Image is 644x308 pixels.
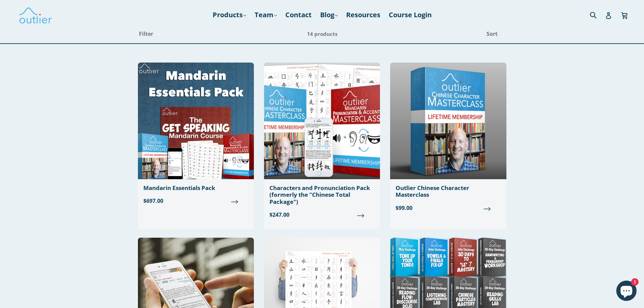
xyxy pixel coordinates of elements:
[385,9,435,21] a: Course Login
[343,9,384,21] a: Resources
[396,204,501,212] span: $99.00
[264,63,380,224] a: Characters and Pronunciation Pack (formerly the "Chinese Total Package") $247.00
[396,185,501,198] div: Outlier Chinese Character Masterclass
[19,5,52,25] img: Outlier Linguistics
[282,9,315,21] a: Contact
[143,185,248,191] div: Mandarin Essentials Pack
[614,281,639,303] inbox-online-store-chat: Shopify online store chat
[251,9,280,21] a: Team
[588,8,607,22] input: Search
[307,30,337,37] span: 14 products
[269,211,375,219] span: $247.00
[269,185,375,205] div: Characters and Pronunciation Pack (formerly the "Chinese Total Package")
[390,63,506,217] a: Outlier Chinese Character Masterclass $99.00
[138,63,254,210] a: Mandarin Essentials Pack $697.00
[390,63,506,179] img: Outlier Chinese Character Masterclass Outlier Linguistics
[138,63,254,179] img: Mandarin Essentials Pack
[209,9,249,21] a: Products
[264,63,380,179] img: Chinese Total Package Outlier Linguistics
[317,9,341,21] a: Blog
[143,197,248,205] span: $697.00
